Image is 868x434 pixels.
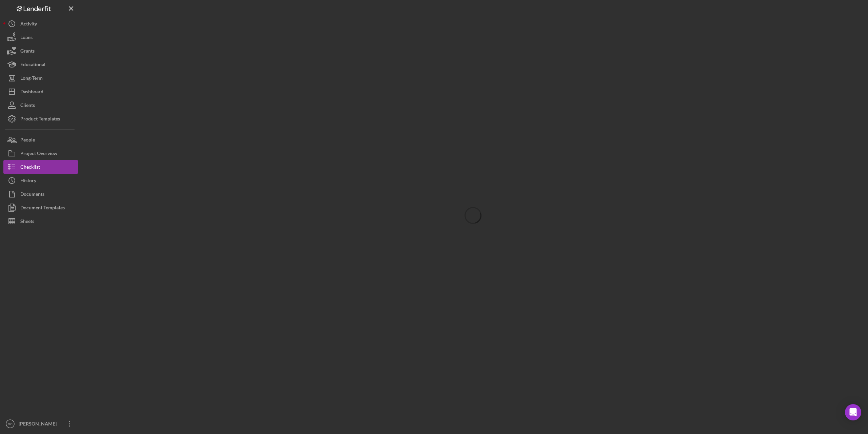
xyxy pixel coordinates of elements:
button: Checklist [3,160,78,174]
div: Grants [20,44,35,59]
button: Project Overview [3,147,78,160]
button: Document Templates [3,201,78,214]
button: RC[PERSON_NAME] [3,417,78,431]
button: Educational [3,58,78,71]
div: Long-Term [20,71,43,87]
button: History [3,174,78,187]
button: Product Templates [3,112,78,126]
button: Grants [3,44,78,58]
div: Dashboard [20,85,43,100]
button: Sheets [3,214,78,228]
button: People [3,133,78,147]
div: Documents [20,187,44,203]
button: Loans [3,31,78,44]
div: Open Intercom Messenger [845,404,861,420]
div: People [20,133,35,148]
div: Document Templates [20,201,65,216]
div: Project Overview [20,147,57,162]
button: Documents [3,187,78,201]
div: Sheets [20,214,34,230]
div: [PERSON_NAME] [17,417,61,432]
div: Loans [20,31,33,46]
button: Long-Term [3,71,78,85]
div: History [20,174,36,189]
button: Dashboard [3,85,78,98]
div: Educational [20,58,45,73]
div: Activity [20,17,37,32]
div: Product Templates [20,112,60,127]
button: Clients [3,98,78,112]
div: Clients [20,98,35,114]
text: RC [8,422,13,426]
button: Activity [3,17,78,31]
div: Checklist [20,160,40,175]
